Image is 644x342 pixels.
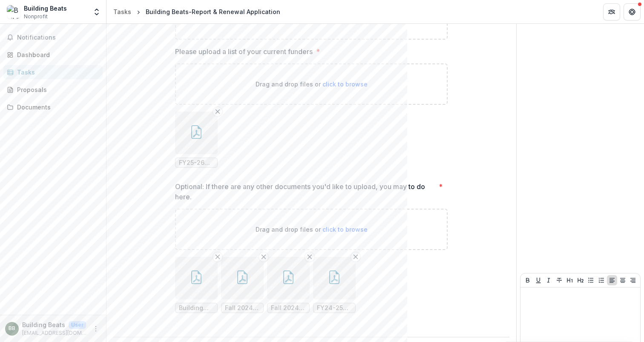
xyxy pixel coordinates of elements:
[113,7,131,16] div: Tasks
[17,50,96,59] div: Dashboard
[3,31,103,44] button: Notifications
[256,225,368,234] p: Drag and drop files or
[317,305,352,312] span: FY24-25 Building Beats bbLeaders Photos.pdf
[259,252,269,262] button: Remove File
[9,326,15,331] div: Building Beats
[146,7,280,16] div: Building Beats-Report & Renewal Application
[305,252,315,262] button: Remove File
[256,80,368,89] p: Drag and drop files or
[313,257,356,313] div: Remove FileFY24-25 Building Beats bbLeaders Photos.pdf
[7,5,20,19] img: Building Beats
[565,275,575,285] button: Heading 1
[523,275,533,285] button: Bold
[351,252,361,262] button: Remove File
[586,275,596,285] button: Bullet List
[3,83,103,97] a: Proposals
[110,6,135,18] a: Tasks
[179,305,214,312] span: Building Beats_Beatport Article_Empowering NYC youth through DJing, music production and mentorsh...
[175,46,313,57] p: Please upload a list of your current funders
[603,3,620,20] button: Partners
[618,275,628,285] button: Align Center
[533,275,543,285] button: Underline
[322,80,368,88] span: click to browse
[110,6,284,18] nav: breadcrumb
[596,275,607,285] button: Ordered List
[554,275,564,285] button: Strike
[22,329,87,337] p: [EMAIL_ADDRESS][DOMAIN_NAME]
[322,226,368,233] span: click to browse
[17,68,96,77] div: Tasks
[3,100,103,114] a: Documents
[3,65,103,79] a: Tasks
[91,3,103,20] button: Open entity switcher
[17,85,96,94] div: Proposals
[221,257,264,313] div: Remove FileFall 2024 Building Beats Creative Pathways Outline.pdf
[24,13,48,20] span: Nonprofit
[628,275,638,285] button: Align Right
[179,159,214,167] span: FY25-26 List of current Building Beats Funders.pdf
[17,103,96,112] div: Documents
[213,252,223,262] button: Remove File
[175,257,218,313] div: Remove FileBuilding Beats_Beatport Article_Empowering NYC youth through DJing, music production a...
[271,305,306,312] span: Fall 2024 Building Beats Frequency Society Outline.pdf
[3,48,103,62] a: Dashboard
[175,112,218,168] div: Remove FileFY25-26 List of current Building Beats Funders.pdf
[22,320,65,329] p: Building Beats
[575,275,586,285] button: Heading 2
[213,106,223,117] button: Remove File
[91,324,101,334] button: More
[24,4,67,13] div: Building Beats
[607,275,617,285] button: Align Left
[624,3,641,20] button: Get Help
[69,321,86,329] p: User
[543,275,554,285] button: Italicize
[225,305,260,312] span: Fall 2024 Building Beats Creative Pathways Outline.pdf
[267,257,310,313] div: Remove FileFall 2024 Building Beats Frequency Society Outline.pdf
[17,34,99,41] span: Notifications
[175,181,435,202] p: Optional: If there are any other documents you'd like to upload, you may to do here.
